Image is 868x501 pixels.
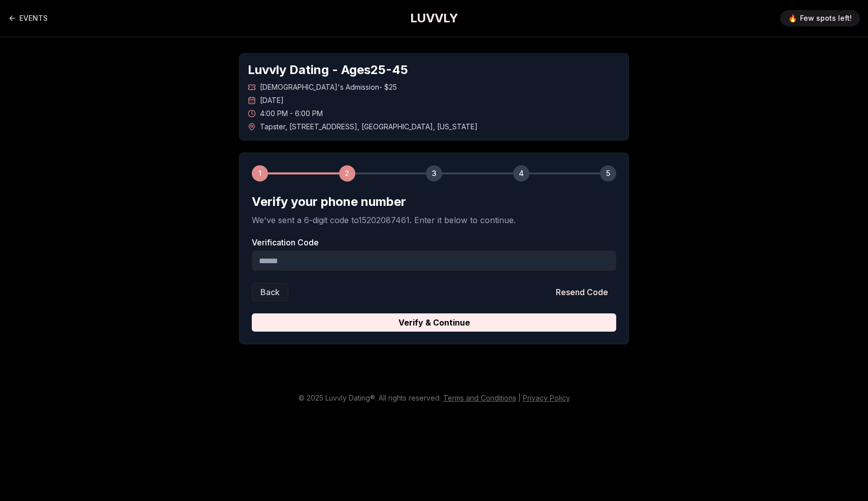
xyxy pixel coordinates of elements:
[788,13,797,23] span: 🔥
[548,283,616,301] button: Resend Code
[410,10,458,26] a: LUVVLY
[523,393,570,402] a: Privacy Policy
[260,122,478,132] span: Tapster , [STREET_ADDRESS] , [GEOGRAPHIC_DATA] , [US_STATE]
[252,214,616,226] p: We've sent a 6-digit code to 15202087461 . Enter it below to continue.
[426,165,442,182] div: 3
[600,165,616,182] div: 5
[260,82,397,92] span: [DEMOGRAPHIC_DATA]'s Admission - $25
[339,165,355,182] div: 2
[443,393,516,402] a: Terms and Conditions
[518,393,521,402] span: |
[260,109,323,119] span: 4:00 PM - 6:00 PM
[252,313,616,332] button: Verify & Continue
[252,194,616,210] h2: Verify your phone number
[260,95,284,105] span: [DATE]
[8,8,48,28] a: Back to events
[252,165,268,182] div: 1
[800,13,852,23] span: Few spots left!
[513,165,529,182] div: 4
[252,283,288,301] button: Back
[252,238,616,246] label: Verification Code
[248,62,620,78] h1: Luvvly Dating - Ages 25 - 45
